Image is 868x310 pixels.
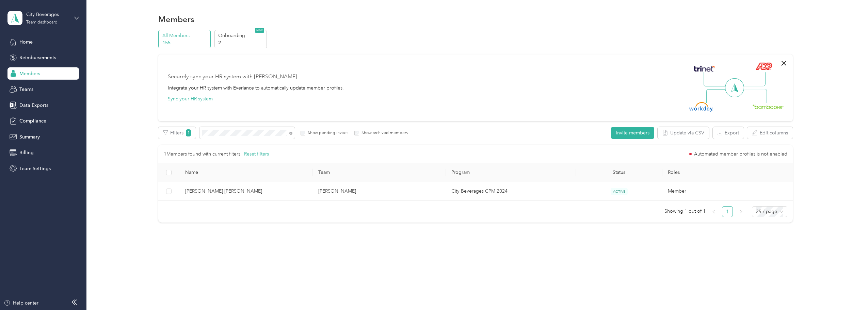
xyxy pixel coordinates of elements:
[446,163,576,182] th: Program
[712,210,716,214] span: left
[446,182,576,201] td: City Beverages CPM 2024
[168,95,213,102] button: Sync your HR system
[305,130,348,136] label: Show pending invites
[708,206,719,217] li: Previous Page
[658,127,709,139] button: Update via CSV
[611,188,628,195] span: ACTIVE
[313,182,446,201] td: Kellom
[168,84,344,92] div: Integrate your HR system with Everlance to automatically update member profiles.
[19,86,33,93] span: Teams
[576,163,662,182] th: Status
[255,28,264,33] span: NEW
[830,272,868,310] iframe: Everlance-gr Chat Button Frame
[158,127,196,139] button: Filters1
[664,206,706,216] span: Showing 1 out of 1
[694,152,787,157] span: Automated member profiles is not enabled
[26,11,69,18] div: City Beverages
[19,117,46,125] span: Compliance
[168,73,297,81] div: Securely sync your HR system with [PERSON_NAME]
[19,54,56,61] span: Reimbursements
[743,89,767,103] img: Line Right Down
[180,182,313,201] td: Gerson M. Rivera Molina
[708,206,719,217] button: left
[722,207,733,217] a: 1
[692,64,716,74] img: Trinet
[180,163,313,182] th: Name
[162,39,209,46] p: 155
[26,20,58,25] div: Team dashboard
[185,187,307,195] span: [PERSON_NAME] [PERSON_NAME]
[742,72,766,86] img: Line Right Up
[185,169,307,175] span: Name
[756,207,783,217] span: 25 / page
[186,129,191,136] span: 1
[756,62,772,70] img: ADP
[19,165,51,172] span: Team Settings
[736,206,746,217] li: Next Page
[218,32,264,39] p: Onboarding
[19,149,34,156] span: Billing
[736,206,746,217] button: right
[704,72,727,87] img: Line Left Up
[689,102,713,112] img: Workday
[739,210,743,214] span: right
[359,130,408,136] label: Show archived members
[611,127,654,139] button: Invite members
[19,102,48,109] span: Data Exports
[752,206,787,217] div: Page Size
[19,70,40,77] span: Members
[162,32,209,39] p: All Members
[244,150,269,158] button: Reset filters
[713,127,744,139] button: Export
[747,127,793,139] button: Edit columns
[662,163,795,182] th: Roles
[313,163,446,182] th: Team
[662,182,795,201] td: Member
[218,39,264,46] p: 2
[4,299,38,307] button: Help center
[19,38,33,46] span: Home
[164,150,240,158] p: 1 Members found with current filters
[722,206,733,217] li: 1
[752,104,783,109] img: BambooHR
[706,89,730,103] img: Line Left Down
[19,133,40,141] span: Summary
[158,16,194,23] h1: Members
